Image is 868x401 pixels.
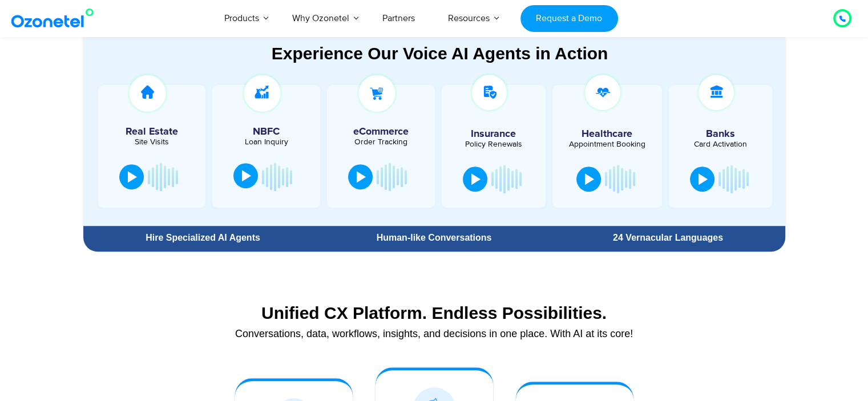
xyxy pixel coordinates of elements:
div: Loan Inquiry [218,138,314,146]
div: Unified CX Platform. Endless Possibilities. [89,303,780,323]
h5: Insurance [447,129,540,139]
div: Site Visits [104,138,200,146]
div: Card Activation [675,140,767,148]
div: Conversations, data, workflows, insights, and decisions in one place. With AI at its core! [89,329,780,339]
a: Request a Demo [520,5,618,32]
div: Experience Our Voice AI Agents in Action [95,43,785,63]
div: Hire Specialized AI Agents [89,233,317,242]
h5: eCommerce [333,127,429,137]
div: Appointment Booking [561,140,653,148]
div: Policy Renewals [447,140,540,148]
h5: Banks [675,129,767,139]
h5: Healthcare [561,129,653,139]
div: Human-like Conversations [322,233,545,242]
h5: Real Estate [104,127,200,137]
div: 24 Vernacular Languages [556,233,779,242]
div: Order Tracking [333,138,429,146]
h5: NBFC [218,127,314,137]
